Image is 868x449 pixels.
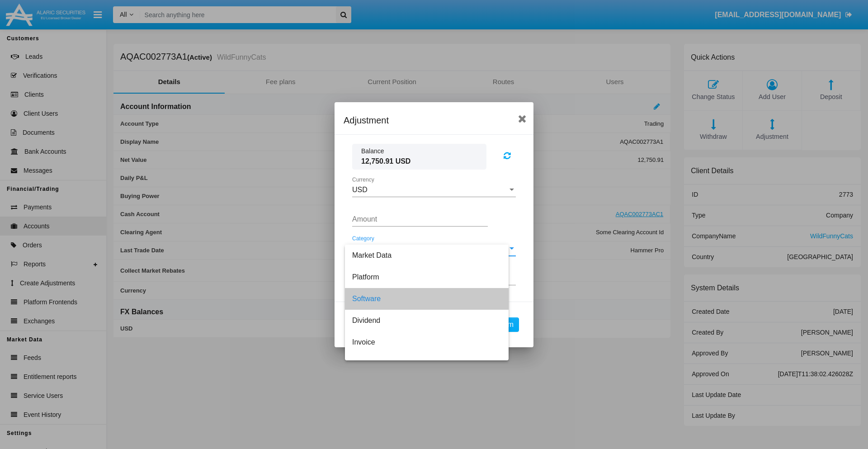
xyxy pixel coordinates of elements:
span: USD [352,186,368,194]
span: Software [352,245,381,252]
span: Balance [361,147,477,156]
span: 12,750.91 USD [361,156,477,167]
div: Adjustment [344,113,524,128]
button: Confirm [483,317,519,332]
button: Cancel [446,317,479,332]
